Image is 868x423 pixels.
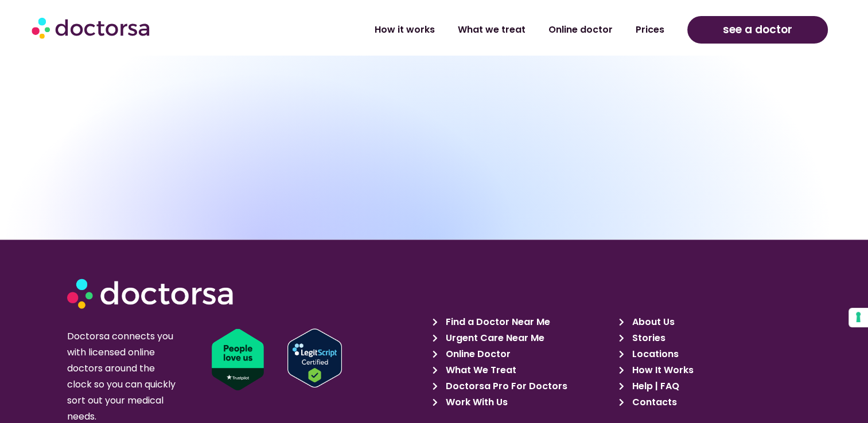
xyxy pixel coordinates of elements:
span: Work With Us [443,394,508,410]
a: Doctorsa Pro For Doctors [433,378,612,394]
a: What We Treat [433,362,612,378]
nav: Menu [229,17,676,43]
a: Urgent Care Near Me [433,330,612,346]
span: Locations [629,346,678,362]
a: About Us [619,314,799,330]
a: How it works [363,17,446,43]
span: Stories [629,330,665,346]
span: Contacts [629,394,676,410]
span: see a doctor [723,21,792,39]
a: Online Doctor [433,346,612,362]
span: How It Works [629,362,693,378]
a: Contacts [619,394,799,410]
span: What We Treat [443,362,516,378]
a: How It Works [619,362,799,378]
a: Online doctor [537,17,624,43]
a: Prices [624,17,676,43]
span: Find a Doctor Near Me [443,314,550,330]
a: Locations [619,346,799,362]
span: About Us [629,314,674,330]
img: Verify Approval for www.doctorsa.com [287,328,342,387]
span: Online Doctor [443,346,511,362]
a: Verify LegitScript Approval for www.doctorsa.com [287,328,441,387]
a: Work With Us [433,394,612,410]
a: see a doctor [687,16,828,44]
a: What we treat [446,17,537,43]
a: Help | FAQ [619,378,799,394]
span: Urgent Care Near Me [443,330,544,346]
a: Find a Doctor Near Me [433,314,612,330]
span: Doctorsa Pro For Doctors [443,378,567,394]
a: Stories [619,330,799,346]
button: Your consent preferences for tracking technologies [848,308,868,327]
span: Help | FAQ [629,378,679,394]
